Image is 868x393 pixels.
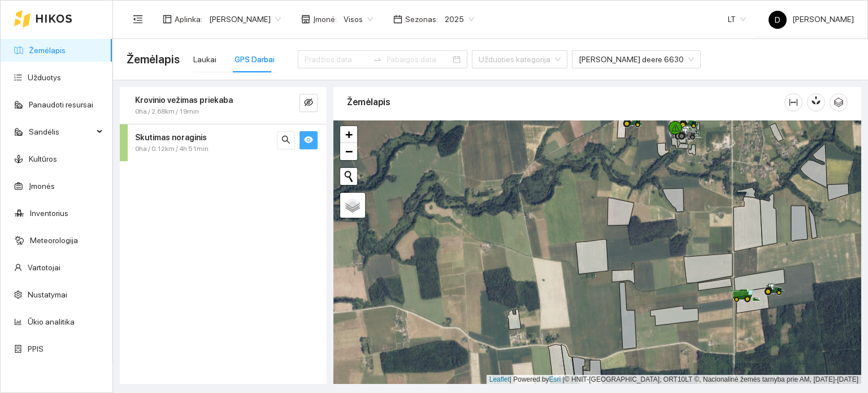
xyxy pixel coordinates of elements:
span: John deere 6630 [579,51,694,68]
a: Panaudoti resursai [29,100,93,109]
button: search [277,131,295,149]
span: [PERSON_NAME] [769,15,854,24]
span: layout [163,15,172,24]
span: menu-fold [133,14,143,24]
span: 2025 [445,11,474,28]
span: D [775,11,780,29]
a: Leaflet [489,375,510,383]
a: Užduotys [28,73,61,82]
span: 0ha / 2.68km / 19min [135,106,199,117]
span: Žemėlapis [127,50,180,68]
strong: Skutimas noraginis [135,133,207,142]
div: Žemėlapis [347,86,784,118]
span: eye [304,135,313,146]
a: Ūkio analitika [28,317,75,326]
a: Įmonės [29,182,55,191]
span: 0ha / 0.12km / 4h 51min [135,144,209,154]
a: Kultūros [29,154,57,163]
span: to [373,55,382,64]
input: Pradžios data [305,53,368,66]
strong: Krovinio vežimas priekaba [135,96,233,105]
button: Initiate a new search [340,168,357,185]
input: Pabaigos data [387,53,450,66]
a: Layers [340,193,365,218]
a: Meteorologija [30,236,78,245]
a: Žemėlapis [29,46,66,55]
span: Visos [344,11,373,28]
span: swap-right [373,55,382,64]
span: | [563,375,565,383]
span: − [345,144,353,158]
button: eye [300,131,318,149]
span: Aplinka : [175,13,202,25]
div: Krovinio vežimas priekaba0ha / 2.68km / 19mineye-invisible [120,87,327,124]
div: Skutimas noraginis0ha / 0.12km / 4h 51minsearcheye [120,124,327,161]
span: Sandėlis [29,120,93,143]
a: PPIS [28,344,44,353]
button: menu-fold [127,8,149,31]
a: Vartotojai [28,263,60,272]
a: Esri [549,375,561,383]
span: Dovydas Baršauskas [209,11,281,28]
button: column-width [784,93,802,111]
div: Laukai [193,53,216,66]
span: Įmonė : [313,13,337,25]
span: shop [301,15,310,24]
span: column-width [785,98,802,107]
a: Nustatymai [28,290,67,299]
a: Zoom in [340,126,357,143]
a: Zoom out [340,143,357,160]
div: GPS Darbai [235,53,275,66]
a: Inventorius [30,209,68,218]
button: eye-invisible [300,94,318,112]
div: | Powered by © HNIT-[GEOGRAPHIC_DATA]; ORT10LT ©, Nacionalinė žemės tarnyba prie AM, [DATE]-[DATE] [487,375,861,385]
span: + [345,127,353,141]
span: search [281,135,290,146]
span: LT [728,11,746,28]
span: Sezonas : [405,13,438,25]
span: eye-invisible [304,98,313,109]
span: calendar [393,15,402,24]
